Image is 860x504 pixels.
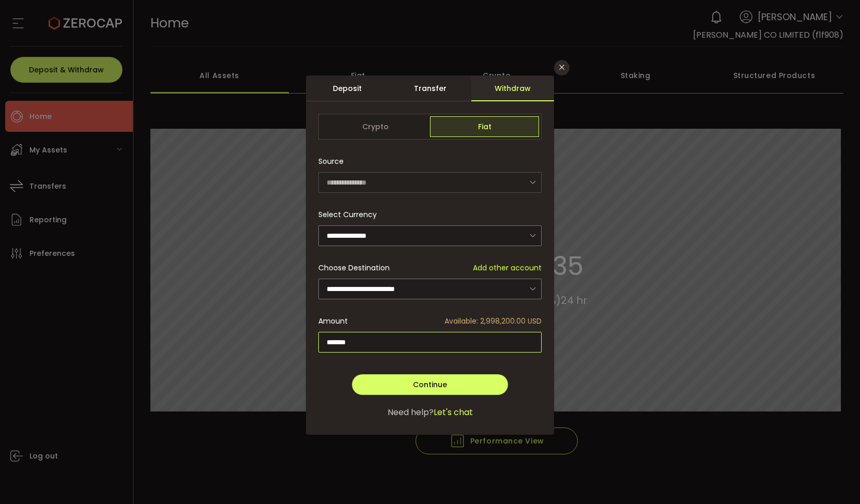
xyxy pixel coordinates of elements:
span: Continue [413,379,447,390]
iframe: Chat Widget [736,392,860,504]
span: Source [318,151,344,172]
div: Withdraw [471,75,554,101]
button: Close [554,60,570,75]
div: Deposit [306,75,389,101]
div: dialog [306,75,554,435]
span: Let's chat [434,406,473,419]
label: Select Currency [318,209,383,220]
div: 聊天小工具 [736,392,860,504]
span: Choose Destination [318,263,390,273]
div: Transfer [389,75,471,101]
button: Continue [352,374,508,395]
span: Add other account [473,263,542,273]
span: Amount [318,316,348,327]
span: Fiat [430,116,539,137]
span: Need help? [388,406,434,419]
span: Crypto [321,116,430,137]
span: Available: 2,998,200.00 USD [444,316,542,327]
